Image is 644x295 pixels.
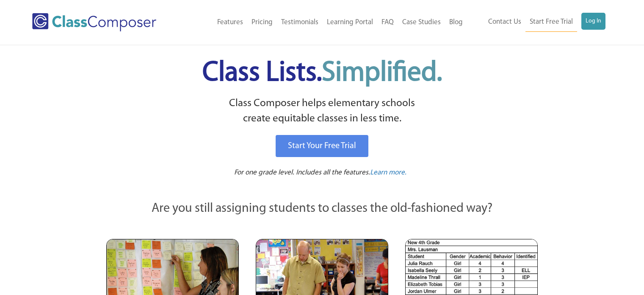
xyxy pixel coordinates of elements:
nav: Header Menu [467,13,605,32]
a: Blog [445,13,467,32]
span: Start Your Free Trial [288,142,356,150]
span: Class Lists. [202,59,442,87]
a: Features [213,13,247,32]
p: Class Composer helps elementary schools create equitable classes in less time. [105,96,539,127]
a: Pricing [247,13,277,32]
a: Start Your Free Trial [276,135,368,157]
span: Simplified. [322,59,442,87]
a: Contact Us [484,13,525,31]
span: Learn more. [370,169,406,176]
a: FAQ [377,13,398,32]
p: Are you still assigning students to classes the old-fashioned way? [106,199,538,218]
a: Learning Portal [323,13,377,32]
a: Learn more. [370,168,406,178]
a: Log In [581,13,605,30]
a: Case Studies [398,13,445,32]
nav: Header Menu [183,13,467,32]
img: Class Composer [32,13,156,31]
span: For one grade level. Includes all the features. [234,169,370,176]
a: Testimonials [277,13,323,32]
a: Start Free Trial [525,13,577,32]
